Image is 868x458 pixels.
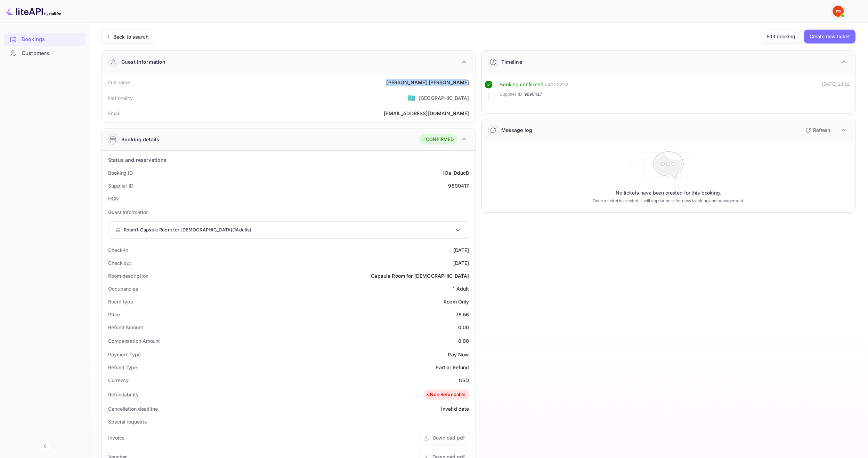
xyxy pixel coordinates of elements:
button: Collapse navigation [39,440,51,452]
div: Cancellation deadline [108,405,158,412]
button: Edit booking [761,30,801,44]
p: Room 1 - Capsule Room for [DEMOGRAPHIC_DATA] ( 1 Adults ) [124,227,252,234]
p: Once a ticket is created, it will appear here for easy tracking and management. [567,198,770,204]
div: Customers [4,47,86,60]
div: Guest information [121,58,166,65]
div: 78.56 [456,311,469,318]
div: CONFIRMED [421,136,454,143]
div: Timeline [501,58,522,65]
div: Bookings [22,35,82,44]
div: 0.00 [458,324,469,331]
button: Create new ticket [804,30,855,44]
div: Back to search [113,33,148,40]
div: Pay Now [448,351,469,358]
div: [PERSON_NAME] [PERSON_NAME] [386,79,469,86]
div: Booking ID [108,169,133,176]
button: Refresh [801,125,833,136]
div: Room1-Capsule Room for [DEMOGRAPHIC_DATA](1Adults) [108,222,469,238]
span: 9890417 [524,91,542,98]
div: Refund Amount [108,324,143,331]
div: Room Only [444,298,469,305]
div: Special requests [108,418,147,425]
div: [GEOGRAPHIC_DATA] [419,94,469,102]
a: Customers [4,47,86,60]
div: Customers [22,49,82,57]
div: Price [108,311,120,318]
div: Non Refundable [425,391,465,398]
div: Email [108,110,120,117]
div: Occupancies [108,285,138,292]
div: Booking confirmed [500,81,544,89]
div: Refund Type [108,364,137,371]
div: lOa_DducB [443,169,469,176]
div: Status and reservations [108,156,167,164]
div: Download pdf [432,434,465,441]
p: Guest Information [108,208,469,216]
div: 0.00 [458,337,469,345]
div: Payment Type [108,351,141,358]
div: Board type [108,298,133,305]
div: HCN [108,195,119,202]
div: Currency [108,377,129,384]
div: USD [459,377,469,384]
span: Supplier ID: [500,91,524,98]
span: United States [407,92,415,104]
div: 1 Adult [453,285,469,292]
div: Capsule Room for [DEMOGRAPHIC_DATA] [371,272,469,279]
div: Full name [108,79,130,86]
div: Room description [108,272,148,279]
div: Booking details [121,136,159,143]
div: Invalid date [441,405,469,412]
div: Invoice [108,434,124,441]
p: No tickets have been created for this booking. [616,189,721,196]
div: Nationality [108,94,133,102]
div: [DATE] [453,246,469,254]
div: 9890417 [448,182,469,189]
img: Yandex Support [833,6,844,17]
div: Message log [501,126,533,134]
div: Refundability [108,391,139,398]
div: [DATE] 23:22 [822,81,850,101]
div: Partial Refund [436,364,469,371]
p: Refresh [813,126,830,134]
div: # 4102212 [545,81,568,89]
img: LiteAPI logo [6,6,61,17]
div: Supplier ID [108,182,133,189]
div: Bookings [4,33,86,46]
a: Bookings [4,33,86,46]
div: Compensation Amount [108,337,160,345]
div: Check-in [108,246,128,254]
div: [EMAIL_ADDRESS][DOMAIN_NAME] [384,110,469,117]
div: Check out [108,259,131,267]
div: [DATE] [453,259,469,267]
